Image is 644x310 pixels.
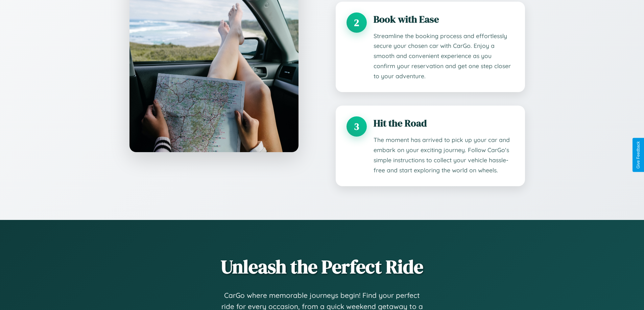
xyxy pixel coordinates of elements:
[636,141,641,169] div: Give Feedback
[374,31,514,82] p: Streamline the booking process and effortlessly secure your chosen car with CarGo. Enjoy a smooth...
[374,116,514,130] h3: Hit the Road
[374,12,514,26] h3: Book with Ease
[347,116,367,137] div: 3
[374,135,514,175] p: The moment has arrived to pick up your car and embark on your exciting journey. Follow CarGo's si...
[119,254,525,280] h2: Unleash the Perfect Ride
[347,12,367,33] div: 2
